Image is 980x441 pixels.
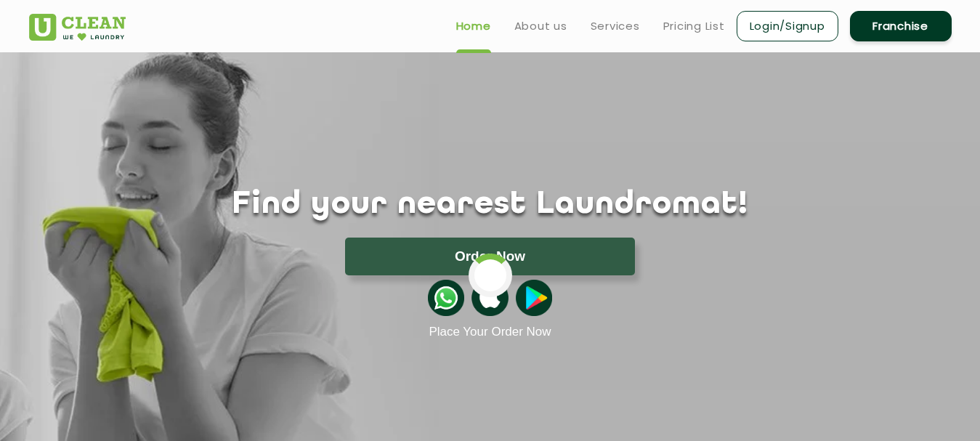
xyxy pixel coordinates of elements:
img: playstoreicon.png [516,280,552,316]
button: Order Now [345,238,635,275]
a: Franchise [850,11,952,41]
img: apple-icon.png [471,280,508,316]
a: Home [456,17,491,35]
a: Login/Signup [737,11,838,41]
a: Place Your Order Now [429,325,551,339]
a: Pricing List [663,17,725,35]
img: UClean Laundry and Dry Cleaning [29,14,126,41]
img: whatsappicon.png [428,280,464,316]
a: Services [591,17,640,35]
a: About us [514,17,567,35]
h1: Find your nearest Laundromat! [18,187,963,223]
